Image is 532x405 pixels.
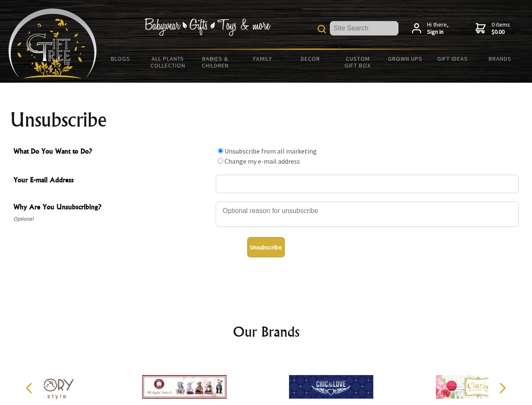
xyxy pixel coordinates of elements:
[381,50,429,67] a: Grown Ups
[412,21,449,36] a: Hi there,Sign in
[225,157,300,165] label: Change my e-mail address
[492,21,510,36] span: 0 items
[286,50,334,67] a: Decor
[13,214,211,224] span: Optional
[13,175,211,187] span: Your E-mail Address
[8,8,97,78] img: Babyware - Gifts - Toys and more...
[21,379,40,397] button: Previous
[330,21,398,35] input: Site Search
[218,148,223,154] input: What Do You Want to Do?
[334,50,382,74] a: Custom Gift Box
[17,321,516,342] h2: Our Brands
[239,50,287,67] a: Family
[13,202,211,214] span: Why Are You Unsubscribing?
[427,21,449,36] span: Hi there,
[476,21,510,36] a: 0 items$0.00
[318,25,326,33] img: product search
[216,175,519,193] input: Your E-mail Address
[218,158,223,164] input: What Do You Want to Do?
[216,202,519,227] textarea: Why Are You Unsubscribing?
[476,50,524,67] a: Brands
[144,50,192,74] a: All Plants Collection
[492,28,510,36] strong: $0.00
[247,237,285,257] button: Unsubscribe
[192,50,239,74] a: Babies & Children
[10,110,522,130] h1: Unsubscribe
[493,379,511,397] button: Next
[13,146,211,158] span: What Do You Want to Do?
[97,50,144,67] a: BLOGS
[225,147,317,155] label: Unsubscribe from all marketing
[144,18,270,36] img: Babywear - Gifts - Toys & more
[429,50,476,67] a: Gift Ideas
[427,28,449,36] strong: Sign in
